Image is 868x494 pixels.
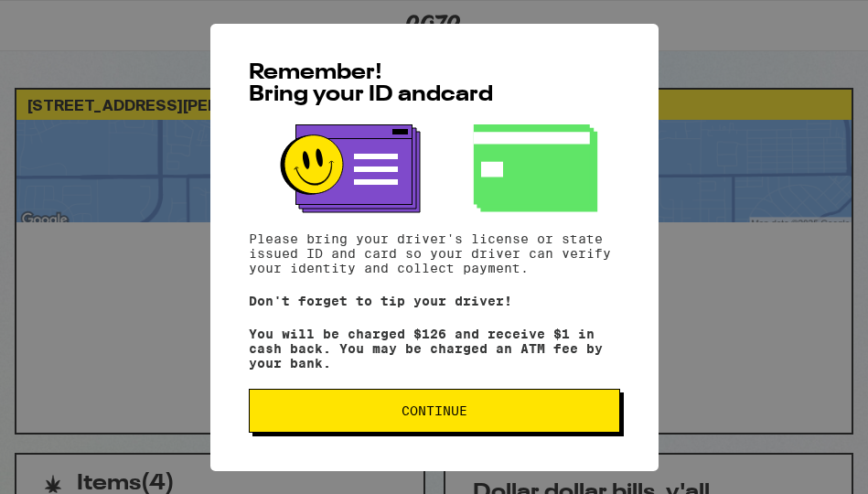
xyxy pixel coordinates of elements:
[249,389,620,433] button: Continue
[249,327,620,370] p: You will be charged $126 and receive $1 in cash back. You may be charged an ATM fee by your bank.
[402,404,467,417] span: Continue
[249,62,493,106] span: Remember! Bring your ID and card
[249,294,620,308] p: Don't forget to tip your driver!
[249,231,620,275] p: Please bring your driver's license or state issued ID and card so your driver can verify your ide...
